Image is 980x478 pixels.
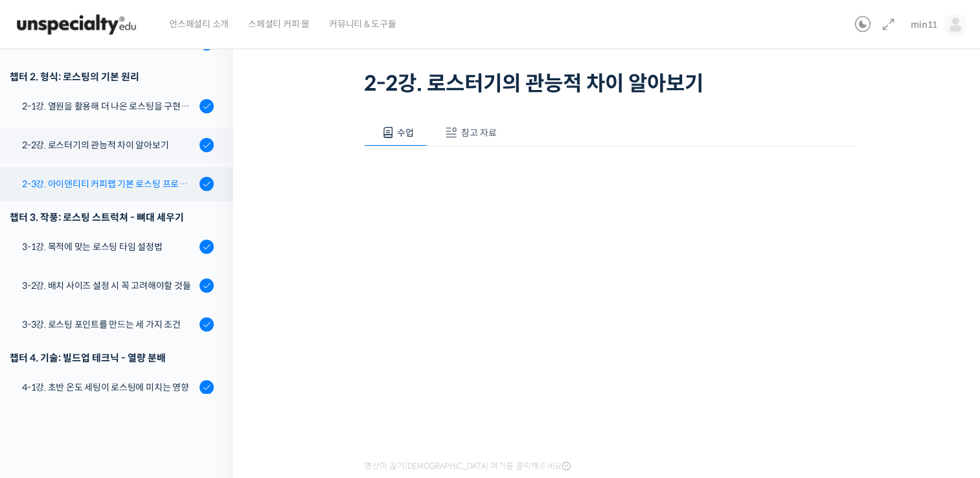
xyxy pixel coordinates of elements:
a: 대화 [85,370,167,403]
a: 설정 [167,370,249,403]
div: 3-2강. 배치 사이즈 설정 시 꼭 고려해야할 것들 [22,279,196,293]
a: 홈 [4,370,85,403]
div: 2-2강. 로스터기의 관능적 차이 알아보기 [22,138,196,152]
h1: 2-2강. 로스터기의 관능적 차이 알아보기 [364,71,856,96]
div: 2-1강. 열원을 활용해 더 나은 로스팅을 구현하는 방법 [22,99,196,113]
div: 4-1강. 초반 온도 세팅이 로스팅에 미치는 영향 [22,380,196,394]
span: 대화 [119,391,134,401]
span: min11 [911,19,937,30]
div: 챕터 4. 기술: 빌드업 테크닉 - 열량 분배 [10,349,214,367]
span: 참고 자료 [461,127,497,139]
div: 챕터 2. 형식: 로스팅의 기본 원리 [10,68,214,85]
div: 2-3강. 아이덴티티 커피랩 기본 로스팅 프로파일 세팅 [22,177,196,191]
div: 3-1강. 목적에 맞는 로스팅 타임 설정법 [22,240,196,254]
div: 3-3강. 로스팅 포인트를 만드는 세 가지 조건 [22,317,196,332]
div: 챕터 3. 작풍: 로스팅 스트럭쳐 - 뼈대 세우기 [10,209,214,226]
span: 홈 [41,390,49,400]
span: 수업 [397,127,414,139]
span: 영상이 끊기[DEMOGRAPHIC_DATA] 여기를 클릭해주세요 [364,461,571,472]
span: 설정 [200,390,216,400]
